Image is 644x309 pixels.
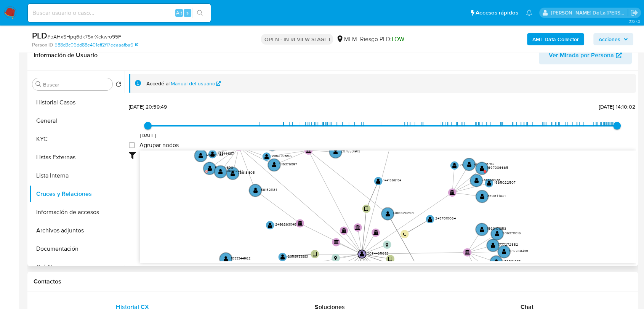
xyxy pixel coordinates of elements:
[29,185,125,203] button: Cruces y Relaciones
[494,180,516,185] text: 1965022507
[341,228,347,233] text: 
[527,33,584,45] button: AML Data Collector
[376,178,381,184] text: 
[599,33,620,45] span: Acciones
[261,34,333,45] p: OPEN - IN REVIEW STAGE I
[341,148,360,153] text: 2075531913
[391,35,404,43] span: LOW
[34,278,632,285] h1: Contactos
[487,226,506,231] text: 1590471353
[260,187,277,192] text: 561521134
[29,203,125,221] button: Información de accesos
[47,33,121,40] span: # pAHxSHpq6dk7SxrXckwro95F
[226,168,243,173] text: 516804747
[452,162,457,168] text: 
[32,42,53,48] b: Person ID
[171,80,221,87] a: Manual del usuario
[491,242,495,248] text: 
[498,242,518,247] text: 1777272552
[334,239,339,244] text: 
[306,147,311,152] text: 
[272,162,277,168] text: 
[313,251,317,257] text: 
[474,161,495,166] text: 2069318752
[334,256,337,260] text: 
[480,194,485,199] text: 
[593,33,633,45] button: Acciones
[333,149,338,155] text: 
[139,141,179,149] span: Agrupar nodos
[476,9,518,17] span: Accesos rápidos
[43,81,109,88] input: Buscar
[487,165,508,170] text: 1697006665
[288,253,308,258] text: 2358983883
[495,231,500,237] text: 
[206,152,223,157] text: 537211264
[549,46,614,64] span: Ver Mirada por Persona
[29,258,125,276] button: Créditos
[264,154,269,159] text: 
[364,206,368,211] text: 
[599,103,635,110] span: [DATE] 14:10:02
[465,250,470,255] text: 
[186,9,189,16] span: s
[210,151,215,157] text: 
[272,153,293,158] text: 2352708807
[192,8,208,18] button: search-icon
[231,170,235,176] text: 
[494,259,499,265] text: 
[388,256,392,262] text: 
[34,51,98,59] h1: Información de Usuario
[487,180,492,186] text: 
[383,178,401,183] text: 1441566134
[140,131,156,139] span: [DATE]
[480,165,484,171] text: 
[532,33,579,45] b: AML Data Collector
[367,251,389,256] text: 2094465682
[526,10,532,16] a: Notificaciones
[218,169,223,175] text: 
[218,150,234,155] text: 438444317
[474,178,479,183] text: 
[215,165,233,170] text: 581904890
[386,211,390,216] text: 
[29,130,125,148] button: KYC
[360,35,404,43] span: Riesgo PLD:
[29,240,125,258] button: Documentación
[509,248,528,253] text: 1517769430
[29,93,125,112] button: Historial Casos
[487,193,505,198] text: 350944021
[551,9,628,16] p: javier.gutierrez@mercadolibre.com.mx
[115,81,122,90] button: Volver al orden por defecto
[35,81,42,87] button: Buscar
[129,103,167,110] span: [DATE] 20:59:49
[129,142,135,148] input: Agrupar nodos
[360,251,364,257] text: 
[298,221,303,226] text: 
[29,112,125,130] button: General
[253,187,258,193] text: 
[29,148,125,167] button: Listas Externas
[460,162,482,167] text: 2560294670
[501,258,520,263] text: 1472901033
[355,224,360,229] text: 
[450,190,455,195] text: 
[29,167,125,185] button: Lista Interna
[480,226,484,232] text: 
[628,18,640,24] span: 3.157.2
[238,170,255,175] text: 766181805
[502,249,506,255] text: 
[28,8,211,18] input: Buscar usuario o caso...
[275,222,296,227] text: 2486263046
[176,9,182,16] span: Alt
[208,165,212,171] text: 
[268,222,272,228] text: 
[280,254,285,260] text: 
[386,243,388,247] text: 
[428,216,433,222] text: 
[403,232,406,236] text: 
[279,162,297,167] text: 1115376897
[146,80,170,87] span: Accedé al
[336,35,357,43] div: MLM
[630,9,638,17] a: Salir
